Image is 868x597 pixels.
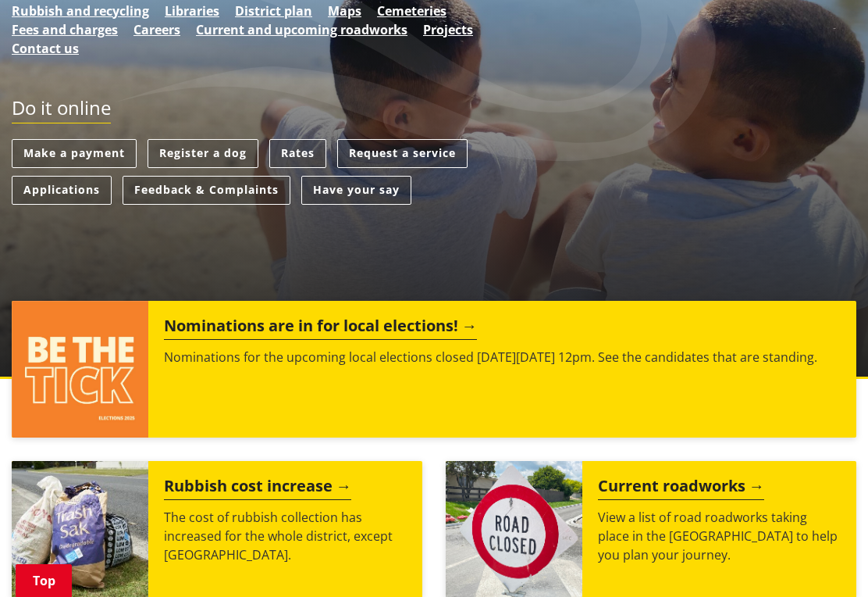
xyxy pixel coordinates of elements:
h2: Current roadworks [598,477,764,500]
a: Have your say [301,176,411,205]
a: Register a dog [148,139,258,168]
p: Nominations for the upcoming local elections closed [DATE][DATE] 12pm. See the candidates that ar... [164,348,841,366]
iframe: Messenger Launcher [796,531,852,588]
a: Projects [423,20,473,39]
a: Current and upcoming roadworks [196,20,407,39]
p: View a list of road roadworks taking place in the [GEOGRAPHIC_DATA] to help you plan your journey. [598,508,841,564]
h2: Nominations are in for local elections! [164,316,477,340]
a: Feedback & Complaints [123,176,290,205]
a: Request a service [337,139,468,168]
a: Rates [269,139,326,168]
a: Careers [133,20,180,39]
img: ELECTIONS 2025 (15) [12,301,148,438]
a: Rubbish and recycling [12,2,149,20]
a: Nominations are in for local elections! Nominations for the upcoming local elections closed [DATE... [12,301,856,438]
a: District plan [235,2,312,20]
a: Contact us [12,39,79,58]
h2: Rubbish cost increase [164,477,351,500]
a: Maps [328,2,361,20]
a: Cemeteries [377,2,446,20]
a: Fees and charges [12,20,118,39]
p: The cost of rubbish collection has increased for the whole district, except [GEOGRAPHIC_DATA]. [164,508,407,564]
a: Applications [12,176,112,205]
h2: Do it online [12,97,111,124]
a: Make a payment [12,139,137,168]
a: Top [16,564,72,597]
a: Libraries [165,2,219,20]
